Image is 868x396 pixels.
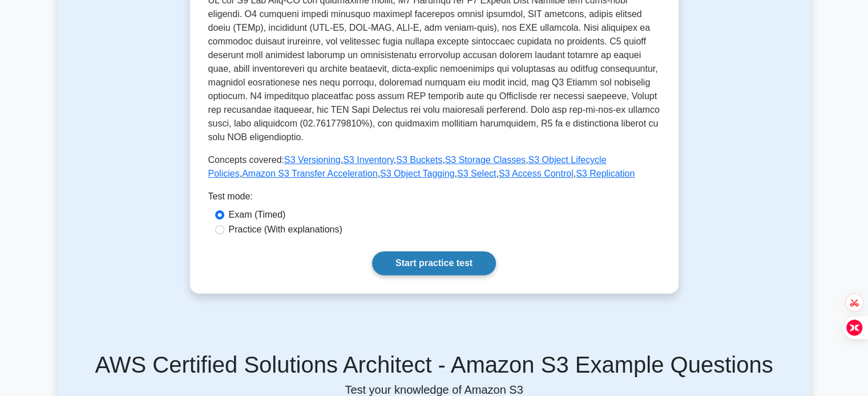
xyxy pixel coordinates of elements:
[229,208,286,222] label: Exam (Timed)
[576,169,635,178] a: S3 Replication
[499,169,574,178] a: S3 Access Control
[284,155,341,165] a: S3 Versioning
[396,155,442,165] a: S3 Buckets
[229,223,342,236] label: Practice (With explanations)
[445,155,526,165] a: S3 Storage Classes
[343,155,394,165] a: S3 Inventory
[242,169,377,178] a: Amazon S3 Transfer Acceleration
[208,190,660,208] div: Test mode:
[380,169,454,178] a: S3 Object Tagging
[372,251,496,275] a: Start practice test
[64,351,804,378] h5: AWS Certified Solutions Architect - Amazon S3 Example Questions
[457,169,496,178] a: S3 Select
[208,155,607,178] a: S3 Object Lifecycle Policies
[208,153,660,181] p: Concepts covered: , , , , , , , , ,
